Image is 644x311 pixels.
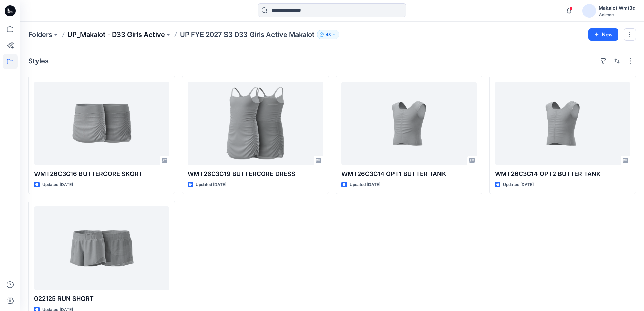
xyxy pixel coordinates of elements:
div: Walmart [599,12,636,17]
a: WMT26C3G19 BUTTERCORE DRESS [188,82,323,165]
a: UP_Makalot - D33 Girls Active [67,30,165,39]
p: WMT26C3G16 BUTTERCORE SKORT [34,169,169,179]
a: WMT26C3G14 OPT2 BUTTER TANK [495,82,630,165]
p: Updated [DATE] [42,181,73,188]
p: Updated [DATE] [503,181,534,188]
a: Folders [28,30,52,39]
a: WMT26C3G16 BUTTERCORE SKORT [34,82,169,165]
div: Makalot Wmt3d [599,4,636,12]
button: 48 [317,30,339,39]
p: WMT26C3G19 BUTTERCORE DRESS [188,169,323,179]
p: 48 [326,31,331,38]
p: WMT26C3G14 OPT1 BUTTER TANK [341,169,477,179]
a: WMT26C3G14 OPT1 BUTTER TANK [341,82,477,165]
p: Updated [DATE] [196,181,226,188]
p: Updated [DATE] [350,181,380,188]
button: New [588,28,618,41]
h4: Styles [28,57,49,65]
p: WMT26C3G14 OPT2 BUTTER TANK [495,169,630,179]
p: 022125 RUN SHORT [34,294,169,304]
img: avatar [582,4,596,18]
a: 022125 RUN SHORT [34,206,169,290]
p: UP FYE 2027 S3 D33 Girls Active Makalot [180,30,314,39]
